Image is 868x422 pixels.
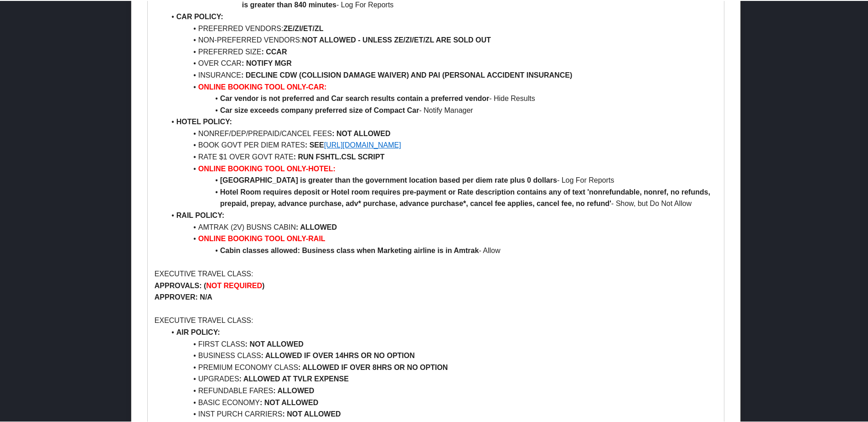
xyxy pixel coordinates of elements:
strong: : CCAR [261,47,287,55]
li: BOOK GOVT PER DIEM RATES [165,138,717,150]
li: FIRST CLASS [165,338,717,349]
strong: HOTEL POLICY: [176,117,232,125]
strong: Car vendor is not preferred and Car search results contain a preferred vendor [220,94,489,101]
strong: RAIL POLICY: [176,211,224,218]
li: PREMIUM ECONOMY CLASS [165,361,717,373]
strong: : NOT ALLOWED [282,409,341,417]
strong: APPROVALS: ( [155,281,206,289]
li: OVER CCAR [165,57,717,69]
strong: : DECLINE CDW (COLLISION DAMAGE WAIVER) AND PAI (PERSONAL ACCIDENT INSURANCE) [241,70,572,78]
strong: : ALLOWED IF OVER 14HRS OR NO OPTION [261,351,415,359]
strong: [GEOGRAPHIC_DATA] is greater than the government location based per diem rate plus 0 dollars [220,175,557,183]
p: EXECUTIVE TRAVEL CLASS: [155,267,717,279]
li: - Log For Reports [165,174,717,185]
li: INST PURCH CARRIERS [165,407,717,419]
strong: : NOTIFY MGR [242,58,292,66]
p: EXECUTIVE TRAVEL CLASS: [155,314,717,326]
strong: CAR POLICY: [176,12,223,20]
strong: Hotel Room requires deposit or Hotel room requires pre-payment or Rate description contains any o... [220,187,713,207]
li: BASIC ECONOMY [165,396,717,408]
strong: : RUN FSHTL.CSL SCRIPT [294,152,385,160]
strong: : ALLOWED AT TVLR EXPENSE [239,374,349,382]
li: NON-PREFERRED VENDORS: [165,33,717,45]
strong: : ALLOWED [273,386,314,394]
li: RATE $1 OVER GOVT RATE [165,150,717,162]
strong: : ALLOWED [296,222,337,230]
li: UPGRADES [165,372,717,384]
strong: NOT ALLOWED - UNLESS ZE/ZI/ET/ZL ARE SOLD OUT [302,35,491,43]
li: - Allow [165,244,717,256]
li: REFUNDABLE FARES [165,384,717,396]
li: BUSINESS CLASS [165,349,717,361]
strong: ZE/ZI/ET/ZL [283,24,323,32]
li: NONREF/DEP/PREPAID/CANCEL FEES [165,127,717,139]
strong: Cabin classes allowed: Business class when Marketing airline is in Amtrak [220,246,479,253]
strong: APPROVER: N/A [155,292,212,300]
li: PREFERRED SIZE [165,45,717,57]
strong: ONLINE BOOKING TOOL ONLY-RAIL [198,234,325,242]
strong: : NOT ALLOWED [332,129,390,137]
strong: : SEE [305,140,324,148]
strong: AIR POLICY: [176,327,220,335]
span: AMTRAK (2V) BUSNS CABIN [198,222,296,230]
strong: Car size exceeds company preferred size of Compact Car [220,105,419,113]
li: - Show, but Do Not Allow [165,185,717,209]
li: PREFERRED VENDORS: [165,22,717,34]
strong: : ALLOWED IF OVER 8HRS OR NO OPTION [298,363,448,370]
li: - Hide Results [165,92,717,104]
li: INSURANCE [165,69,717,80]
a: [URL][DOMAIN_NAME] [324,140,401,148]
li: - Notify Manager [165,104,717,116]
strong: : NOT ALLOWED [260,398,318,406]
strong: ONLINE BOOKING TOOL ONLY-HOTEL: [198,164,336,172]
strong: : NOT ALLOWED [245,339,304,347]
strong: NOT REQUIRED [206,281,262,289]
strong: ONLINE BOOKING TOOL ONLY-CAR: [198,82,327,90]
strong: ) [262,281,264,289]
